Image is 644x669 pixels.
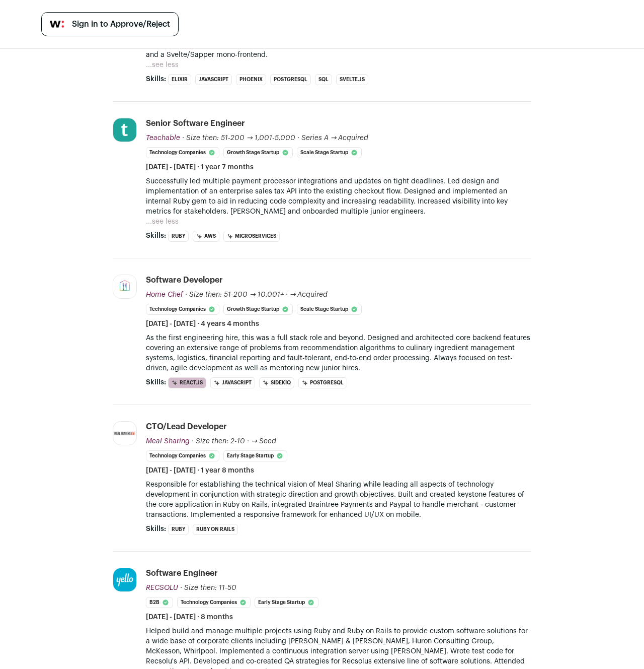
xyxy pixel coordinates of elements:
span: [DATE] - [DATE] · 1 year 8 months [146,465,254,476]
span: Skills: [146,74,166,84]
span: Teachable [146,135,180,142]
span: → Seed [251,438,276,445]
span: · [297,133,299,143]
li: Technology Companies [177,597,251,608]
li: AWS [193,231,219,242]
span: Sign in to Approve/Reject [72,18,170,30]
span: RECSOLU [146,584,178,591]
p: As the first engineering hire, this was a full stack role and beyond. Designed and architected co... [146,333,531,373]
span: Skills: [146,231,166,241]
li: SQL [315,74,332,85]
li: JavaScript [195,74,232,85]
li: PostgreSQL [298,377,347,388]
span: Series A → Acquired [301,135,369,142]
li: Phoenix [236,74,266,85]
li: Elixir [168,74,191,85]
li: React.js [168,377,206,388]
div: Software Engineer [146,568,218,579]
li: Technology Companies [146,450,219,461]
span: · Size then: 2-10 [192,438,245,445]
li: Ruby [168,231,189,242]
li: Svelte.js [336,74,368,85]
img: 6878ac6c0b031c6fd31aa8523df71f81aeab327fe4c5f3c989cf28adeae01304.jpg [113,431,136,436]
li: B2B [146,597,173,608]
li: Early Stage Startup [255,597,318,608]
a: Sign in to Approve/Reject [41,12,179,36]
img: ba32344bba80b84bcf8e1e9e67aee2c24828f2439fe5348ee24ebb866d670b47.jpg [113,568,136,591]
button: ...see less [146,217,179,227]
span: · [247,436,249,446]
span: [DATE] - [DATE] · 4 years 4 months [146,319,259,329]
li: Scale Stage Startup [297,304,362,315]
li: Growth Stage Startup [223,304,293,315]
div: Software Developer [146,275,223,286]
span: · [286,290,288,300]
img: 0a696cf232f57eddc5f7c87f8547d64910a0e07198d4460e79d8d38ef01a02d5.jpg [113,118,136,142]
img: wellfound-symbol-flush-black-fb3c872781a75f747ccb3a119075da62bfe97bd399995f84a933054e44a575c4.png [50,21,64,28]
span: · Size then: 11-50 [180,584,236,591]
span: [DATE] - [DATE] · 8 months [146,612,233,622]
span: [DATE] - [DATE] · 1 year 7 months [146,162,254,172]
li: Growth Stage Startup [223,147,293,158]
span: → Acquired [290,291,328,298]
li: Sidekiq [259,377,294,388]
p: Responsible for establishing the technical vision of Meal Sharing while leading all aspects of te... [146,480,531,520]
li: Ruby on Rails [193,524,238,535]
span: Home Chef [146,291,183,298]
li: Technology Companies [146,147,219,158]
div: Senior Software Engineer [146,118,245,129]
div: CTO/Lead Developer [146,421,227,432]
span: Skills: [146,524,166,534]
span: Meal Sharing [146,438,190,445]
li: Early Stage Startup [223,450,287,461]
span: · Size then: 51-200 → 1,001-5,000 [182,135,295,142]
li: PostgreSQL [270,74,311,85]
li: Scale Stage Startup [297,147,362,158]
p: Successfully led multiple payment processor integrations and updates on tight deadlines. Led desi... [146,176,531,217]
span: · Size then: 51-200 → 10,001+ [185,291,284,298]
button: ...see less [146,60,179,70]
li: JavaScript [210,377,255,388]
span: Skills: [146,377,166,387]
li: Ruby [168,524,189,535]
li: Technology Companies [146,304,219,315]
img: 866da75b9e26e24729696439a05cf49bda407ae86e495e60ac1e2d2ada7e00ec.jpg [113,275,136,298]
li: Microservices [223,231,280,242]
